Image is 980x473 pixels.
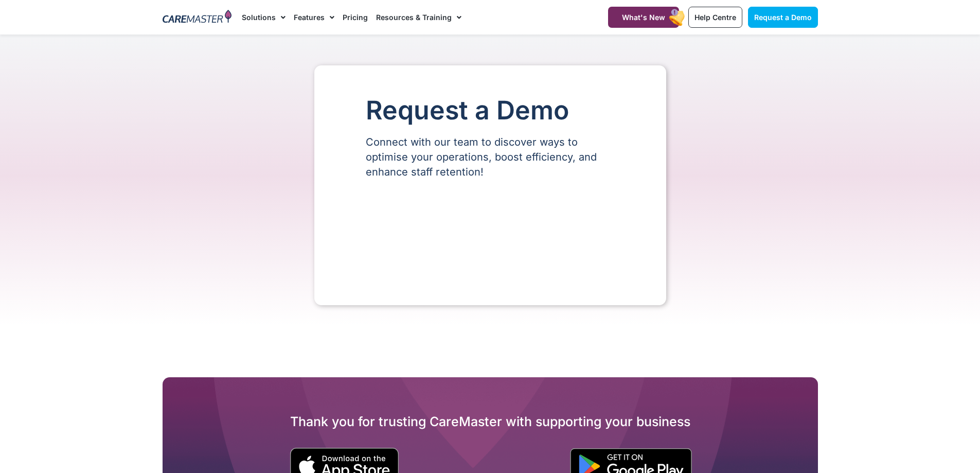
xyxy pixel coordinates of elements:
[366,135,615,180] p: Connect with our team to discover ways to optimise your operations, boost efficiency, and enhance...
[688,7,742,28] a: Help Centre
[366,197,615,274] iframe: Form 0
[163,10,232,25] img: CareMaster Logo
[694,13,736,22] span: Help Centre
[622,13,665,22] span: What's New
[608,7,679,28] a: What's New
[754,13,812,22] span: Request a Demo
[366,96,615,125] h1: Request a Demo
[163,413,818,430] h2: Thank you for trusting CareMaster with supporting your business
[748,7,818,28] a: Request a Demo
